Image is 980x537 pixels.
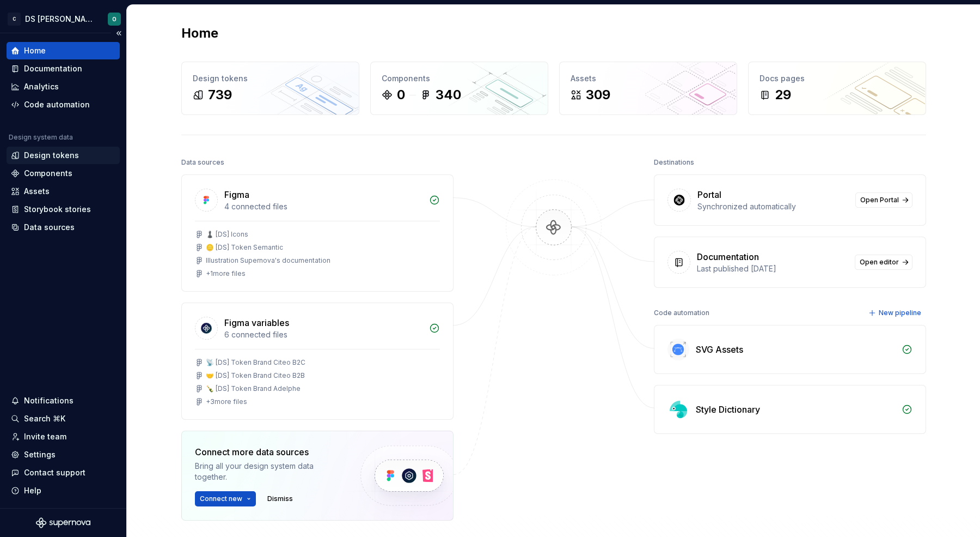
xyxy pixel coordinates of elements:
[7,96,120,113] a: Code automation
[759,73,915,84] div: Docs pages
[697,263,848,274] div: Last published [DATE]
[7,78,120,95] a: Analytics
[571,73,726,84] div: Assets
[24,485,41,496] div: Help
[181,155,224,170] div: Data sources
[7,147,120,164] a: Design tokens
[696,403,760,416] div: Style Dictionary
[7,392,120,409] button: Notifications
[224,201,422,212] div: 4 connected files
[370,62,548,115] a: Components0340
[24,63,82,74] div: Documentation
[200,494,242,503] span: Connect new
[2,7,124,31] button: CDS [PERSON_NAME]O
[855,255,912,270] a: Open editor
[865,305,926,321] button: New pipeline
[25,14,95,25] div: DS [PERSON_NAME]
[7,446,120,463] a: Settings
[24,150,79,161] div: Design tokens
[7,42,120,59] a: Home
[24,222,75,233] div: Data sources
[193,73,348,84] div: Design tokens
[181,25,218,42] h2: Home
[111,26,126,41] button: Collapse sidebar
[112,15,117,23] div: O
[206,358,305,367] div: 📡 [DS] Token Brand Citeo B2C
[24,168,72,179] div: Components
[24,467,85,478] div: Contact support
[195,491,256,506] button: Connect new
[262,491,298,506] button: Dismiss
[181,174,454,292] a: Figma4 connected files♟️ [DS] Icons🪙 [DS] Token SemanticIllustration Supernova's documentation+1m...
[7,410,120,427] button: Search ⌘K
[24,413,65,424] div: Search ⌘K
[24,449,56,460] div: Settings
[397,86,405,104] div: 0
[855,192,912,208] a: Open Portal
[24,45,46,56] div: Home
[436,86,461,104] div: 340
[654,305,709,321] div: Code automation
[181,303,454,420] a: Figma variables6 connected files📡 [DS] Token Brand Citeo B2C🤝 [DS] Token Brand Citeo B2B🍾 [DS] To...
[195,445,342,458] div: Connect more data sources
[860,258,899,267] span: Open editor
[697,201,849,212] div: Synchronized automatically
[24,431,66,442] div: Invite team
[9,133,73,142] div: Design system data
[7,464,120,481] button: Contact support
[206,384,301,393] div: 🍾 [DS] Token Brand Adelphe
[879,309,921,317] span: New pipeline
[24,186,50,197] div: Assets
[24,395,73,406] div: Notifications
[206,397,247,406] div: + 3 more files
[206,230,248,239] div: ♟️ [DS] Icons
[206,243,283,252] div: 🪙 [DS] Token Semantic
[224,329,422,340] div: 6 connected files
[7,428,120,445] a: Invite team
[775,86,791,104] div: 29
[8,13,21,26] div: C
[559,62,737,115] a: Assets309
[7,165,120,182] a: Components
[24,99,90,110] div: Code automation
[206,269,246,278] div: + 1 more files
[382,73,537,84] div: Components
[696,343,743,356] div: SVG Assets
[697,188,721,201] div: Portal
[267,494,293,503] span: Dismiss
[748,62,926,115] a: Docs pages29
[206,256,330,265] div: Illustration Supernova's documentation
[7,219,120,236] a: Data sources
[7,60,120,77] a: Documentation
[7,201,120,218] a: Storybook stories
[208,86,232,104] div: 739
[860,196,899,204] span: Open Portal
[206,371,305,380] div: 🤝 [DS] Token Brand Citeo B2B
[697,250,759,263] div: Documentation
[654,155,694,170] div: Destinations
[24,81,59,92] div: Analytics
[7,183,120,200] a: Assets
[586,86,610,104] div: 309
[36,517,90,528] svg: Supernova Logo
[24,204,91,215] div: Storybook stories
[195,461,342,482] div: Bring all your design system data together.
[224,316,289,329] div: Figma variables
[224,188,249,201] div: Figma
[7,482,120,499] button: Help
[181,62,359,115] a: Design tokens739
